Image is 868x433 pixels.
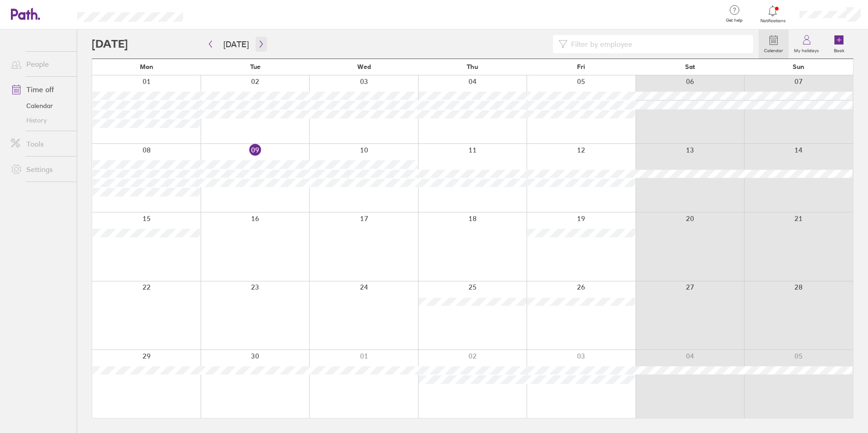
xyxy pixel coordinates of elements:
[824,30,853,59] a: Book
[4,113,77,128] a: History
[216,37,256,52] button: [DATE]
[567,35,748,53] input: Filter by employee
[720,18,749,23] span: Get help
[467,63,478,70] span: Thu
[758,5,788,24] a: Notifications
[789,30,824,59] a: My holidays
[759,45,789,54] label: Calendar
[4,160,77,178] a: Settings
[4,135,77,153] a: Tools
[140,63,153,70] span: Mon
[793,63,804,70] span: Sun
[4,98,77,113] a: Calendar
[829,45,850,54] label: Book
[577,63,585,70] span: Fri
[789,45,824,54] label: My holidays
[759,30,789,59] a: Calendar
[357,63,371,70] span: Wed
[758,18,788,24] span: Notifications
[250,63,261,70] span: Tue
[685,63,695,70] span: Sat
[4,55,77,73] a: People
[4,80,77,98] a: Time off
